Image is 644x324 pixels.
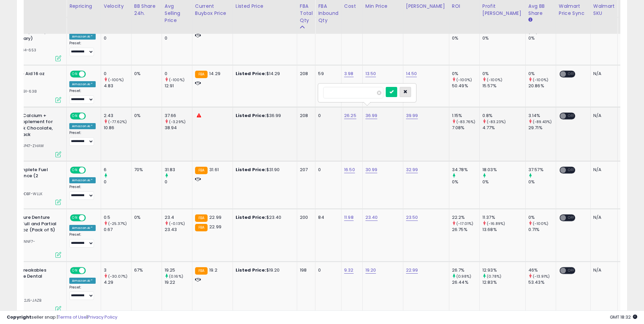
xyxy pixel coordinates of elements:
[195,167,208,174] small: FBA
[566,113,577,119] span: OFF
[610,314,637,320] span: 2025-10-9 18:32 GMT
[195,3,230,17] div: Current Buybox Price
[236,214,266,221] b: Listed Price:
[195,267,208,275] small: FBA
[69,123,96,129] div: Amazon AI *
[365,267,376,274] a: 19.20
[134,167,157,173] div: 70%
[365,70,376,77] a: 13.50
[134,214,157,221] div: 0%
[533,77,548,83] small: (-100%)
[236,71,292,77] div: $14.29
[452,125,479,131] div: 7.08%
[104,214,131,221] div: 0.5
[169,77,185,83] small: (-100%)
[452,279,479,285] div: 26.44%
[593,71,613,77] div: N/A
[69,278,96,284] div: Amazon AI *
[69,89,96,104] div: Preset:
[452,227,479,233] div: 26.75%
[134,113,157,119] div: 0%
[300,267,310,273] div: 198
[195,224,208,231] small: FBA
[236,3,294,10] div: Listed Price
[533,119,552,124] small: (-89.43%)
[71,71,79,77] span: ON
[236,267,292,273] div: $19.20
[69,33,96,40] div: Amazon AI *
[365,214,378,221] a: 23.40
[365,166,378,173] a: 30.99
[236,112,266,119] b: Listed Price:
[165,113,192,119] div: 37.66
[318,267,336,273] div: 0
[482,71,525,77] div: 0%
[566,215,577,221] span: OFF
[236,113,292,119] div: $36.99
[300,167,310,173] div: 207
[344,214,354,221] a: 11.98
[236,166,266,173] b: Listed Price:
[452,179,479,185] div: 0%
[528,3,553,17] div: Avg BB Share
[406,267,418,274] a: 22.99
[169,274,183,279] small: (0.16%)
[104,125,131,131] div: 10.86
[344,3,360,10] div: Cost
[528,167,556,173] div: 37.57%
[482,113,525,119] div: 0.8%
[165,214,192,221] div: 23.4
[209,224,221,230] span: 22.99
[104,113,131,119] div: 2.43
[104,227,131,233] div: 0.67
[69,232,96,248] div: Preset:
[85,71,96,77] span: OFF
[528,279,556,285] div: 53.43%
[528,125,556,131] div: 29.71%
[69,81,96,87] div: Amazon AI *
[487,274,501,279] small: (0.78%)
[318,71,336,77] div: 59
[452,113,479,119] div: 1.15%
[69,41,96,56] div: Preset:
[533,274,550,279] small: (-13.91%)
[209,267,217,273] span: 19.2
[482,125,525,131] div: 4.77%
[71,215,79,221] span: ON
[566,167,577,173] span: OFF
[236,214,292,221] div: $23.40
[134,3,159,17] div: BB Share 24h.
[108,221,127,226] small: (-25.37%)
[318,167,336,173] div: 0
[593,267,613,273] div: N/A
[452,35,479,41] div: 0%
[195,214,208,222] small: FBA
[456,119,475,124] small: (-83.76%)
[593,214,613,221] div: N/A
[165,227,192,233] div: 23.43
[452,267,479,273] div: 26.7%
[88,314,117,320] a: Privacy Policy
[71,113,79,119] span: ON
[300,113,310,119] div: 208
[365,3,400,10] div: Min Price
[104,83,131,89] div: 4.83
[236,267,266,273] b: Listed Price:
[169,221,185,226] small: (-0.13%)
[344,70,354,77] a: 3.98
[528,83,556,89] div: 20.86%
[452,214,479,221] div: 22.2%
[165,279,192,285] div: 19.22
[559,3,588,17] div: Walmart Price Sync
[85,215,96,221] span: OFF
[528,179,556,185] div: 0%
[406,166,418,173] a: 32.99
[236,167,292,173] div: $31.90
[108,119,127,124] small: (-77.62%)
[406,214,418,221] a: 23.50
[456,221,473,226] small: (-17.01%)
[165,125,192,131] div: 38.94
[566,268,577,273] span: OFF
[482,279,525,285] div: 12.83%
[7,314,31,320] strong: Copyright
